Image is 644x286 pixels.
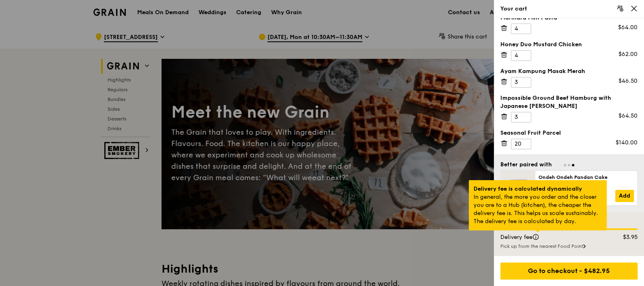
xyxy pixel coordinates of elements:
div: Pick up from the nearest Food Point [500,243,638,249]
div: $3.95 [606,233,643,241]
div: $46.50 [618,77,638,85]
div: $64.00 [618,24,638,32]
a: Add [615,190,634,202]
span: Go to slide 3 [572,164,574,166]
div: Ondeh Ondeh Pandan Cake [538,174,634,181]
div: Your cart [500,5,638,13]
span: Go to slide 1 [564,164,566,166]
div: $62.00 [618,50,638,58]
div: Ayam Kampung Masak Merah [500,67,638,75]
span: Go to slide 2 [568,164,570,166]
div: $64.50 [618,112,638,120]
div: Impossible Ground Beef Hamburg with Japanese [PERSON_NAME] [500,94,638,110]
strong: Delivery fee is calculated dynamically [474,185,582,192]
div: Better paired with [500,161,552,169]
div: Go to checkout - $482.95 [500,262,638,280]
div: Honey Duo Mustard Chicken [500,41,638,49]
div: In general, the more you order and the closer you are to a Hub (kitchen), the cheaper the deliver... [469,180,607,230]
div: $140.00 [616,139,638,147]
div: Seasonal Fruit Parcel [500,129,638,137]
